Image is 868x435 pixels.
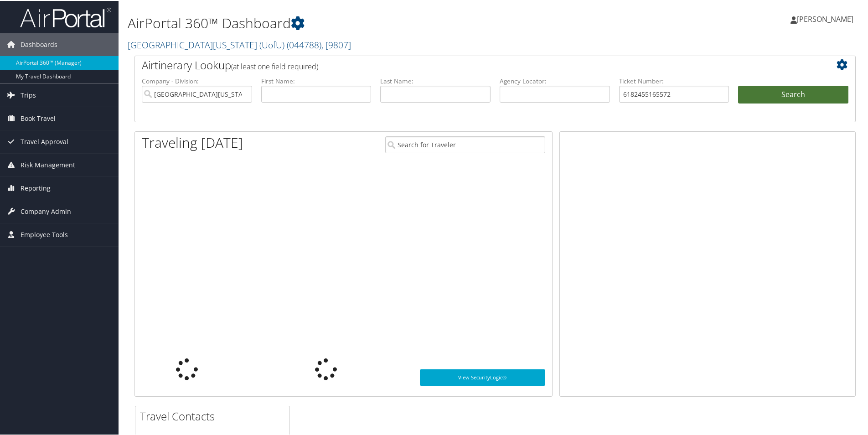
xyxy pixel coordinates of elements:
h2: Travel Contacts [140,408,289,423]
span: Reporting [21,176,51,199]
span: Company Admin [21,199,71,222]
label: Agency Locator: [500,76,610,85]
span: Book Travel [21,106,56,129]
span: (at least one field required) [231,61,318,71]
h2: Airtinerary Lookup [142,57,788,72]
a: View SecurityLogic® [420,368,545,385]
span: Travel Approval [21,129,68,152]
span: Dashboards [21,32,57,55]
span: , [ 9807 ] [321,38,351,50]
label: First Name: [261,76,372,85]
h1: Traveling [DATE] [142,132,243,151]
span: Trips [21,83,36,106]
label: Company - Division: [142,76,252,85]
span: Employee Tools [21,223,68,245]
span: Risk Management [21,153,75,176]
span: ( 044788 ) [287,38,321,50]
h1: AirPortal 360™ Dashboard [128,13,618,32]
label: Ticket Number: [619,76,729,85]
a: [GEOGRAPHIC_DATA][US_STATE] (UofU) [128,38,351,50]
label: Last Name: [380,76,491,85]
span: [PERSON_NAME] [797,13,853,23]
input: Search for Traveler [385,135,545,152]
a: [PERSON_NAME] [790,5,863,32]
button: Search [738,85,848,103]
img: airportal-logo.png [20,6,111,27]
